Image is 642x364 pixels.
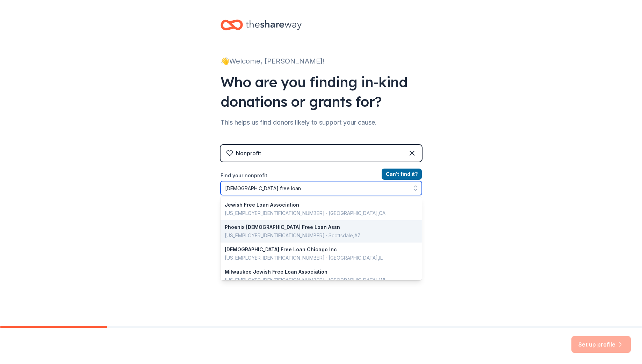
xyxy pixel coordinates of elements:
input: Search by name, EIN, or city [221,181,422,195]
div: [DEMOGRAPHIC_DATA] Free Loan Chicago Inc [225,245,409,254]
div: [US_EMPLOYER_IDENTIFICATION_NUMBER] · [GEOGRAPHIC_DATA] , CA [225,209,409,217]
div: Jewish Free Loan Association [225,201,409,209]
div: Phoenix [DEMOGRAPHIC_DATA] Free Loan Assn [225,223,409,231]
div: [US_EMPLOYER_IDENTIFICATION_NUMBER] · [GEOGRAPHIC_DATA] , IL [225,254,409,262]
div: Milwaukee Jewish Free Loan Association [225,268,409,276]
div: [US_EMPLOYER_IDENTIFICATION_NUMBER] · [GEOGRAPHIC_DATA] , WI [225,276,409,284]
div: [US_EMPLOYER_IDENTIFICATION_NUMBER] · Scottsdale , AZ [225,231,409,240]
